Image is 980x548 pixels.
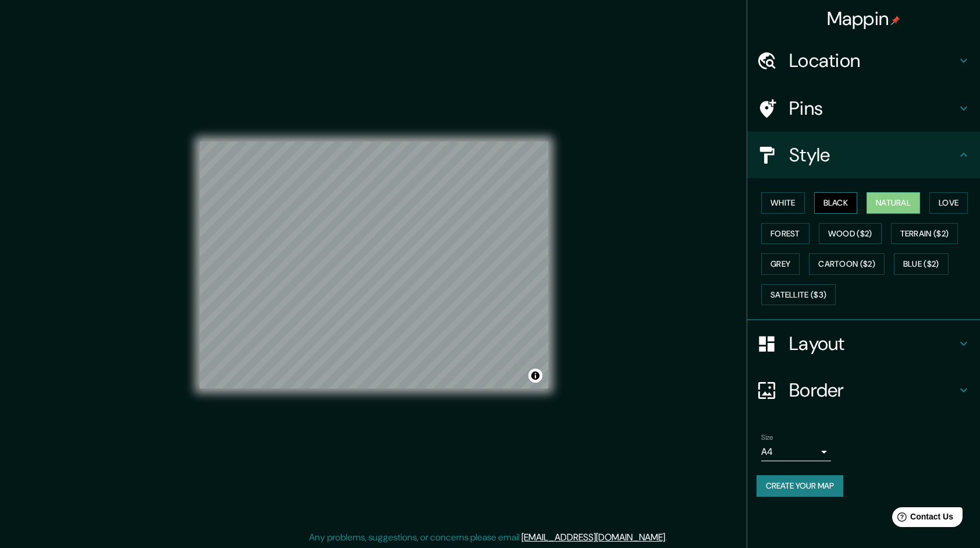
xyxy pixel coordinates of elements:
label: Size [761,433,773,443]
div: Pins [747,85,980,132]
div: A4 [761,443,831,461]
button: Black [814,192,858,214]
canvas: Map [200,142,548,388]
button: Blue ($2) [894,253,949,275]
iframe: Help widget launcher [876,503,967,535]
button: Cartoon ($2) [809,253,885,275]
img: pin-icon.png [891,16,900,25]
button: Love [929,192,968,214]
h4: Style [789,143,957,167]
div: Style [747,132,980,178]
div: . [669,531,671,545]
a: [EMAIL_ADDRESS][DOMAIN_NAME] [521,531,665,543]
p: Any problems, suggestions, or concerns please email . [309,531,667,545]
div: Location [747,37,980,84]
button: Forest [761,223,809,245]
button: Create your map [757,475,843,497]
button: White [761,192,805,214]
button: Terrain ($2) [891,223,958,245]
h4: Mappin [827,7,901,30]
button: Natural [867,192,920,214]
button: Toggle attribution [528,369,542,383]
div: Border [747,367,980,413]
div: Layout [747,320,980,367]
button: Grey [761,253,800,275]
button: Satellite ($3) [761,284,836,306]
div: . [667,531,669,545]
button: Wood ($2) [819,223,882,245]
h4: Border [789,379,957,402]
h4: Layout [789,332,957,355]
h4: Location [789,49,957,72]
h4: Pins [789,97,957,120]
